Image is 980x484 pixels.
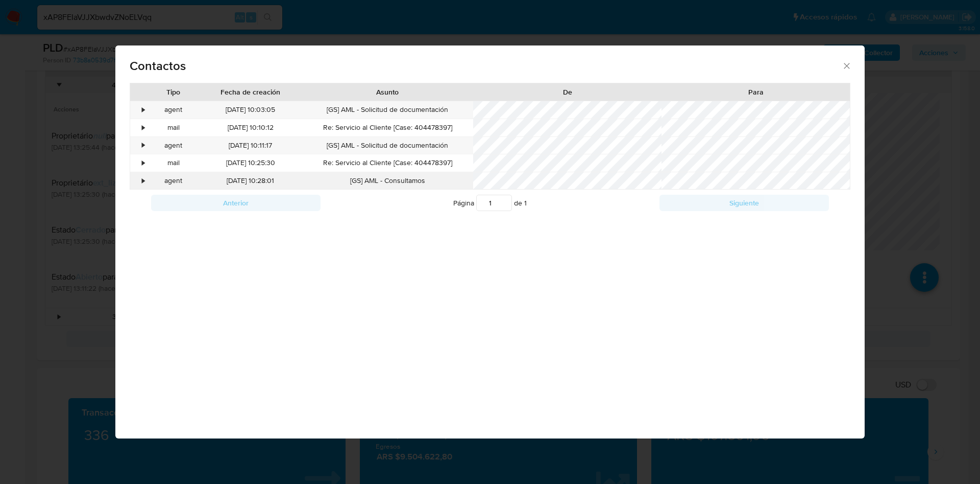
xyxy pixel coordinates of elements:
[302,154,474,172] div: Re: Servicio al Cliente [Case: 404478397]
[480,87,654,97] div: De
[302,119,474,136] div: Re: Servicio al Cliente [Case: 404478397]
[148,154,200,172] div: mail
[302,172,474,190] div: [GS] AML - Consultamos
[669,87,843,97] div: Para
[524,198,527,208] span: 1
[142,158,145,168] div: •
[199,154,302,172] div: [DATE] 10:25:30
[309,87,467,97] div: Asunto
[453,195,527,211] span: Página de
[148,172,200,190] div: agent
[659,195,829,211] button: Siguiente
[148,137,200,154] div: agent
[199,101,302,119] div: [DATE] 10:03:05
[130,60,842,72] span: Contactos
[302,137,474,154] div: [GS] AML - Solicitud de documentación
[142,105,145,115] div: •
[199,137,302,154] div: [DATE] 10:11:17
[199,172,302,190] div: [DATE] 10:28:01
[842,61,851,70] button: close
[199,119,302,136] div: [DATE] 10:10:12
[302,101,474,119] div: [GS] AML - Solicitud de documentación
[148,119,200,136] div: mail
[148,101,200,119] div: agent
[155,87,192,97] div: Tipo
[142,141,145,151] div: •
[142,123,145,133] div: •
[206,87,295,97] div: Fecha de creación
[142,176,145,186] div: •
[151,195,321,211] button: Anterior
